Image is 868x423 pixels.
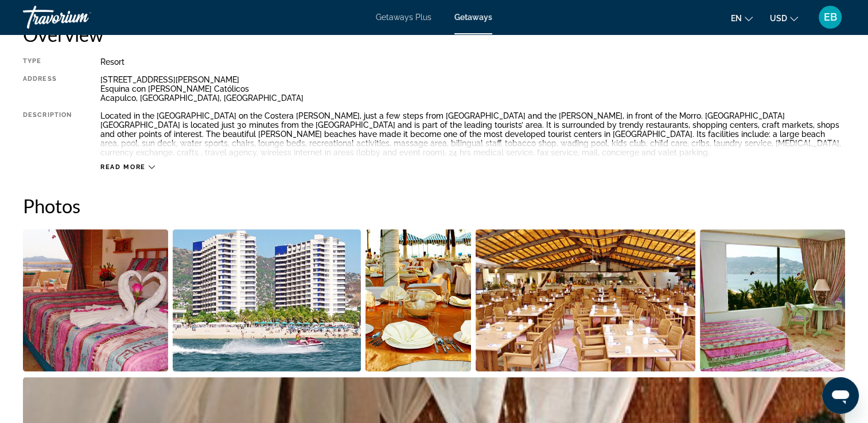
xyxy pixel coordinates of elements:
[100,75,845,103] div: [STREET_ADDRESS][PERSON_NAME] Esquina con [PERSON_NAME] Católicos Acapulco, [GEOGRAPHIC_DATA], [G...
[100,163,155,171] button: Read more
[454,13,492,22] a: Getaways
[770,14,787,23] span: USD
[822,377,859,414] iframe: Button to launch messaging window
[770,10,798,26] button: Change currency
[23,23,845,46] h2: Overview
[365,229,470,372] button: Open full-screen image slider
[476,229,695,372] button: Open full-screen image slider
[23,194,845,217] h2: Photos
[23,111,72,157] div: Description
[376,13,431,22] a: Getaways Plus
[100,163,146,171] span: Read more
[23,75,72,103] div: Address
[100,111,845,157] div: Located in the [GEOGRAPHIC_DATA] on the Costera [PERSON_NAME], just a few steps from [GEOGRAPHIC_...
[815,5,845,29] button: User Menu
[23,2,138,32] a: Travorium
[731,10,753,26] button: Change language
[173,229,361,372] button: Open full-screen image slider
[700,229,845,372] button: Open full-screen image slider
[100,57,845,66] div: Resort
[23,229,168,372] button: Open full-screen image slider
[23,57,72,66] div: Type
[731,14,742,23] span: en
[824,11,837,23] span: EB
